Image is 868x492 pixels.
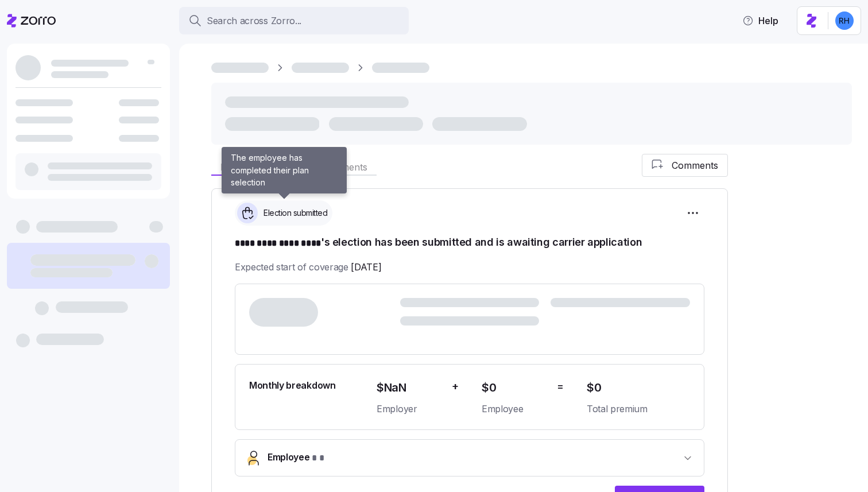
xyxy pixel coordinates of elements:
span: Help [742,14,778,28]
span: Payments [324,162,367,172]
span: $0 [587,378,690,397]
span: Search across Zorro... [207,14,301,28]
button: Employee* * [235,440,704,476]
span: Employee [268,450,324,466]
span: Total premium [587,402,690,416]
span: Enrollment [220,162,268,172]
span: [DATE] [351,260,381,274]
button: Comments [642,154,728,177]
span: Expected start of coverage [235,260,381,274]
span: + [452,378,459,395]
span: $NaN [377,378,443,397]
span: = [557,378,564,395]
span: Monthly breakdown [249,378,336,393]
span: Files [286,162,306,172]
span: Comments [672,158,718,172]
span: Employer [377,402,443,416]
h1: 's election has been submitted and is awaiting carrier application [235,235,704,251]
button: Help [733,9,788,32]
span: $0 [482,378,548,397]
img: 8fe52c6dbdc3bd2a82e1e32f94fde8b5 [835,11,854,30]
button: Search across Zorro... [179,7,409,34]
span: Employee [482,402,548,416]
span: Election submitted [260,207,327,219]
